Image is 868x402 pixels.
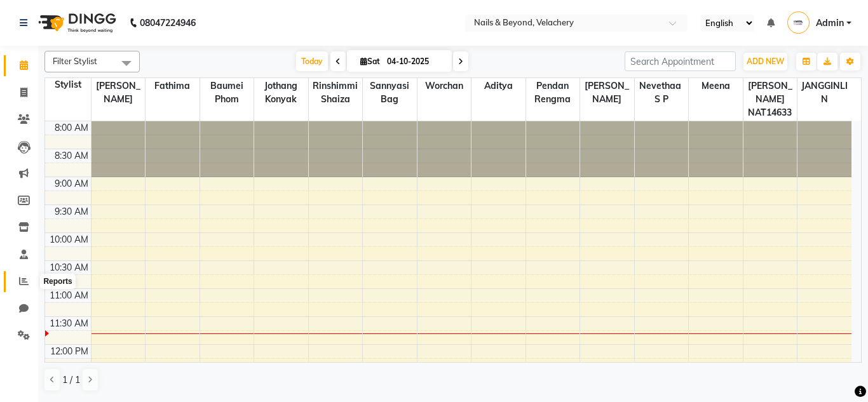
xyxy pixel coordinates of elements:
[797,78,851,107] span: JANGGINLIN
[689,78,743,94] span: Meena
[47,261,91,274] div: 10:30 AM
[296,51,328,71] span: Today
[200,78,254,107] span: Baumei phom
[92,78,146,107] span: [PERSON_NAME]
[471,78,526,94] span: Aditya
[417,78,471,94] span: Worchan
[52,205,91,218] div: 9:30 AM
[816,17,844,30] span: Admin
[146,78,200,94] span: Fathima
[52,149,91,163] div: 8:30 AM
[45,78,91,91] div: Stylist
[625,51,736,71] input: Search Appointment
[787,11,810,34] img: Admin
[48,345,91,358] div: 12:00 PM
[47,233,91,246] div: 10:00 AM
[47,289,91,302] div: 11:00 AM
[635,78,689,107] span: Nevethaa S P
[357,57,383,66] span: Sat
[526,78,580,107] span: Pendan Rengma
[743,53,787,70] button: ADD NEW
[580,78,634,107] span: [PERSON_NAME]
[363,78,417,107] span: Sannyasi Bag
[52,177,91,191] div: 9:00 AM
[309,78,363,107] span: Rinshimmi Shaiza
[47,317,91,330] div: 11:30 AM
[32,5,119,41] img: logo
[40,274,75,289] div: Reports
[62,373,80,387] span: 1 / 1
[53,56,97,66] span: Filter Stylist
[383,52,447,71] input: 2025-10-04
[747,57,784,66] span: ADD NEW
[52,121,91,135] div: 8:00 AM
[140,5,196,41] b: 08047224946
[743,78,797,121] span: [PERSON_NAME] NAT14633
[254,78,308,107] span: Jothang Konyak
